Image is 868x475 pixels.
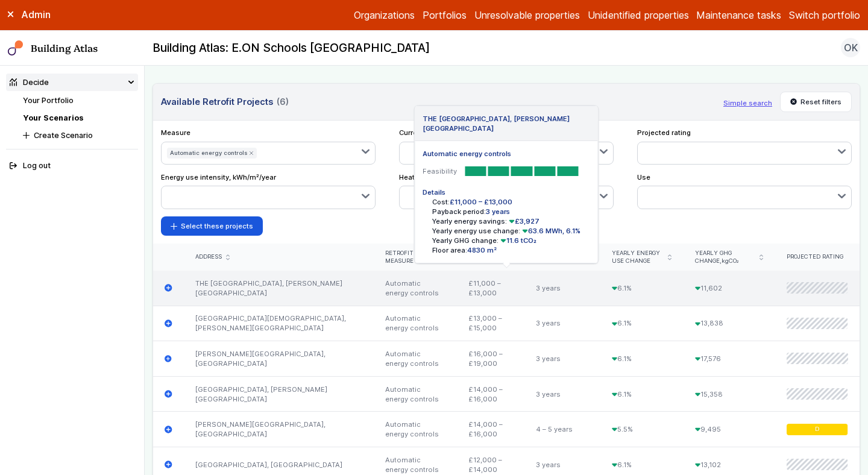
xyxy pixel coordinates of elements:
dt: Feasibility [423,166,457,176]
li: Cost: [432,197,590,207]
span: Yearly GHG change, [695,250,756,265]
div: Automatic energy controls [374,306,457,341]
div: £13,000 – £15,000 [457,306,524,341]
a: Portfolios [423,8,467,22]
h5: Automatic energy controls [423,149,590,159]
div: Current rating [399,128,614,165]
span: 4830 m² [467,246,497,254]
span: Address [195,253,222,261]
div: 6.1% [600,376,683,412]
span: kgCO₂ [722,257,739,264]
li: Yearly energy use change: [432,226,590,236]
button: Log out [6,157,139,175]
button: Reset filters [780,92,852,112]
div: 17,576 [684,341,775,377]
div: Projected rating [637,128,852,165]
div: 13,838 [684,306,775,341]
li: Payback period: [432,207,590,216]
div: 3 years [524,376,600,412]
summary: Decide [6,74,139,91]
button: Switch portfolio [789,8,860,22]
h2: Building Atlas: E.ON Schools [GEOGRAPHIC_DATA] [153,40,430,56]
span: £11,000 – £13,000 [450,198,512,206]
a: THE [GEOGRAPHIC_DATA], [PERSON_NAME][GEOGRAPHIC_DATA] [195,279,342,297]
div: 3 years [524,271,600,306]
div: 5.5% [600,412,683,447]
a: [PERSON_NAME][GEOGRAPHIC_DATA], [GEOGRAPHIC_DATA] [195,420,325,438]
span: (6) [277,95,289,109]
a: Organizations [354,8,415,22]
div: £14,000 – £16,000 [457,412,524,447]
div: Projected rating [787,253,848,261]
div: 6.1% [600,271,683,306]
li: Floor area: [432,245,590,255]
div: 6.1% [600,306,683,341]
a: [PERSON_NAME][GEOGRAPHIC_DATA], [GEOGRAPHIC_DATA] [195,350,325,368]
a: Your Portfolio [23,96,74,105]
div: 3 years [524,306,600,341]
a: [GEOGRAPHIC_DATA], [PERSON_NAME][GEOGRAPHIC_DATA] [195,385,327,403]
div: Automatic energy controls [374,412,457,447]
div: Decide [10,77,49,88]
span: 3 years [486,207,510,216]
div: 11,602 [684,271,775,306]
div: 15,358 [684,376,775,412]
h3: Available Retrofit Projects [161,95,289,109]
div: Measure [161,128,376,165]
div: 6.1% [600,341,683,377]
div: 4 – 5 years [524,412,600,447]
img: main-0bbd2752.svg [8,40,24,56]
a: [GEOGRAPHIC_DATA], [GEOGRAPHIC_DATA] [195,461,342,469]
li: Yearly GHG change: [432,236,590,245]
div: 9,495 [684,412,775,447]
button: Select these projects [161,216,263,236]
button: Simple search [723,98,772,108]
div: Automatic energy controls [374,341,457,377]
a: Unidentified properties [588,8,689,22]
span: £3,927 [507,217,539,225]
a: Your Scenarios [23,113,83,122]
button: Automatic energy controls [167,148,257,158]
div: Heating fuel [399,172,614,209]
li: Yearly energy savings: [432,216,590,226]
div: Use [637,172,852,209]
span: Yearly energy use change [612,250,664,265]
span: D [815,426,819,433]
h5: Details [423,187,590,197]
div: THE [GEOGRAPHIC_DATA], [PERSON_NAME][GEOGRAPHIC_DATA] [423,114,590,133]
span: 11.6 tCO₂ [498,236,536,245]
span: OK [844,40,858,55]
span: 63.6 MWh, 6.1% [520,227,580,235]
div: £11,000 – £13,000 [457,271,524,306]
a: Unresolvable properties [474,8,580,22]
a: Maintenance tasks [696,8,781,22]
a: [GEOGRAPHIC_DATA][DEMOGRAPHIC_DATA], [PERSON_NAME][GEOGRAPHIC_DATA] [195,314,346,332]
div: Automatic energy controls [374,376,457,412]
div: Automatic energy controls [374,271,457,306]
div: 3 years [524,341,600,377]
div: Energy use intensity, kWh/m²/year [161,172,376,209]
button: Create Scenario [19,127,138,144]
div: £16,000 – £19,000 [457,341,524,377]
span: Retrofit measure [385,250,438,265]
button: OK [841,38,860,57]
div: £14,000 – £16,000 [457,376,524,412]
